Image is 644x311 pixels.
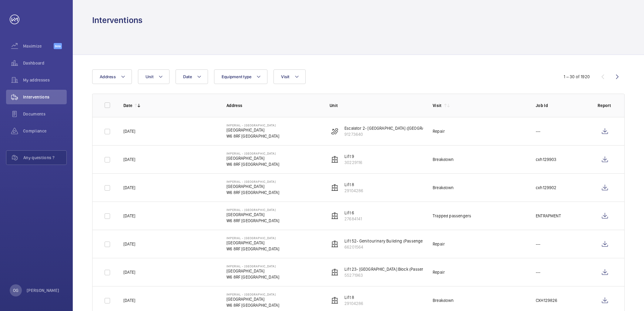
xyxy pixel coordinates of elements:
p: Imperial - [GEOGRAPHIC_DATA] [226,180,279,183]
img: elevator.svg [331,212,338,219]
div: Repair [433,269,445,275]
p: W6 8RF [GEOGRAPHIC_DATA] [226,246,279,252]
p: Report [598,102,612,109]
p: Unit [330,102,423,109]
p: 30229116 [344,159,362,166]
p: OG [13,287,18,293]
span: My addresses [23,77,67,83]
span: Any questions ? [23,155,66,161]
button: Visit [273,69,305,84]
span: Interventions [23,94,67,100]
img: elevator.svg [331,156,338,163]
span: Visit [281,74,289,79]
button: Equipment type [214,69,268,84]
p: Lift 8 [344,294,363,300]
p: Visit [433,102,442,109]
span: Unit [146,74,153,79]
p: Address [226,102,320,109]
p: W6 8RF [GEOGRAPHIC_DATA] [226,133,279,139]
p: Date [123,102,132,109]
p: 55271963 [344,272,432,278]
p: Lift 6 [344,210,362,216]
p: [DATE] [123,185,135,191]
p: Lift 9 [344,153,362,159]
p: cxh129903 [536,156,557,162]
p: cxh129902 [536,185,557,191]
p: W6 8RF [GEOGRAPHIC_DATA] [226,161,279,167]
p: 29104286 [344,188,363,194]
p: [DATE] [123,269,135,275]
span: Date [183,74,192,79]
p: 29104286 [344,300,363,306]
span: Compliance [23,128,67,134]
p: [DATE] [123,128,135,134]
div: 1 – 30 of 1920 [564,74,590,80]
p: Imperial - [GEOGRAPHIC_DATA] [226,293,279,296]
button: Date [176,69,208,84]
p: [GEOGRAPHIC_DATA] [226,240,279,246]
p: 91273640 [344,131,447,137]
p: --- [536,241,541,247]
p: [GEOGRAPHIC_DATA] [226,296,279,302]
p: [DATE] [123,213,135,219]
img: elevator.svg [331,240,338,248]
div: Repair [433,128,445,134]
p: Imperial - [GEOGRAPHIC_DATA] [226,236,279,240]
p: Escalator 2- [GEOGRAPHIC_DATA] ([GEOGRAPHIC_DATA]) [344,125,447,131]
p: Imperial - [GEOGRAPHIC_DATA] [226,208,279,212]
p: W6 8RF [GEOGRAPHIC_DATA] [226,302,279,308]
span: Documents [23,111,67,117]
span: Address [100,74,116,79]
p: [DATE] [123,241,135,247]
span: Maximize [23,43,54,49]
p: Lift 23- [GEOGRAPHIC_DATA] Block (Passenger) [344,266,432,272]
p: --- [536,269,541,275]
p: --- [536,128,541,134]
p: [GEOGRAPHIC_DATA] [226,127,279,133]
img: elevator.svg [331,184,338,191]
p: W6 8RF [GEOGRAPHIC_DATA] [226,218,279,224]
p: Imperial - [GEOGRAPHIC_DATA] [226,264,279,268]
span: Dashboard [23,60,67,66]
div: Breakdown [433,297,454,303]
p: [GEOGRAPHIC_DATA] [226,212,279,218]
button: Address [92,69,132,84]
span: Equipment type [222,74,252,79]
p: CXH129826 [536,297,558,303]
img: escalator.svg [331,128,338,135]
img: elevator.svg [331,269,338,276]
p: Job Id [536,102,588,109]
p: W6 8RF [GEOGRAPHIC_DATA] [226,189,279,196]
div: Breakdown [433,156,454,162]
div: Repair [433,241,445,247]
p: ENTRAPMENT [536,213,561,219]
p: Imperial - [GEOGRAPHIC_DATA] [226,123,279,127]
p: [DATE] [123,297,135,303]
p: [GEOGRAPHIC_DATA] [226,155,279,161]
p: [GEOGRAPHIC_DATA] [226,183,279,189]
p: Lift 8 [344,182,363,188]
p: [PERSON_NAME] [27,287,59,293]
p: [DATE] [123,156,135,162]
p: 27684141 [344,216,362,222]
div: Breakdown [433,185,454,191]
div: Trapped passengers [433,213,471,219]
h1: Interventions [92,15,143,26]
p: 66201564 [344,244,426,250]
p: Lift 52- Genitourinary Building (Passenger) [344,238,426,244]
img: elevator.svg [331,297,338,304]
p: Imperial - [GEOGRAPHIC_DATA] [226,152,279,155]
button: Unit [138,69,169,84]
span: Beta [54,43,62,49]
p: [GEOGRAPHIC_DATA] [226,268,279,274]
p: W6 8RF [GEOGRAPHIC_DATA] [226,274,279,280]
